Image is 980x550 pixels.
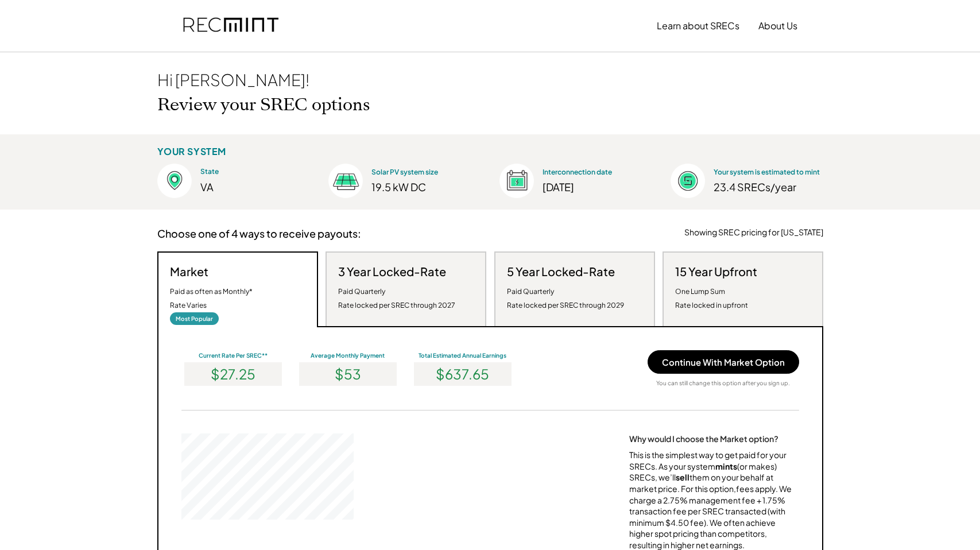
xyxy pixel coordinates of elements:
[684,227,823,238] div: Showing SREC pricing for [US_STATE]
[371,180,472,193] div: 19.5 kW DC
[714,168,820,177] div: Your system is estimated to mint
[543,168,643,177] div: Interconnection date
[675,285,748,312] div: One Lump Sum Rate locked in upfront
[371,168,472,177] div: Solar PV system size
[675,264,757,279] h3: 15 Year Upfront
[715,461,737,471] strong: mints
[170,285,253,312] div: Paid as often as Monthly* Rate Varies
[543,180,643,193] div: [DATE]
[507,285,624,312] div: Paid Quarterly Rate locked per SREC through 2029
[170,312,219,325] div: Most Popular
[157,95,370,115] h2: Review your SREC options
[157,146,227,158] div: YOUR SYSTEM
[157,69,309,90] div: Hi [PERSON_NAME]!
[671,164,705,198] img: Estimated%403x.png
[170,264,208,279] h3: Market
[758,14,797,37] button: About Us
[296,351,400,359] div: Average Monthly Payment
[157,164,192,198] img: Location%403x.png
[157,227,361,240] h3: Choose one of 4 ways to receive payouts:
[656,379,790,387] div: You can still change this option after you sign up.
[648,350,799,374] button: Continue With Market Option
[184,362,282,386] div: $27.25
[414,362,512,386] div: $637.65
[629,433,778,444] div: Why would I choose the Market option?
[676,472,690,482] strong: sell
[200,180,301,194] div: VA
[736,483,776,494] a: fees apply
[328,164,363,198] img: Size%403x.png
[411,351,514,359] div: Total Estimated Annual Earnings
[183,6,278,45] img: recmint-logotype%403x.png
[714,180,823,193] div: 23.4 SRECs/year
[499,164,534,198] img: Interconnection%403x.png
[338,285,455,312] div: Paid Quarterly Rate locked per SREC through 2027
[507,264,615,279] h3: 5 Year Locked-Rate
[181,351,285,359] div: Current Rate Per SREC**
[338,264,446,279] h3: 3 Year Locked-Rate
[657,14,739,37] button: Learn about SRECs
[299,362,397,386] div: $53
[200,167,301,177] div: State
